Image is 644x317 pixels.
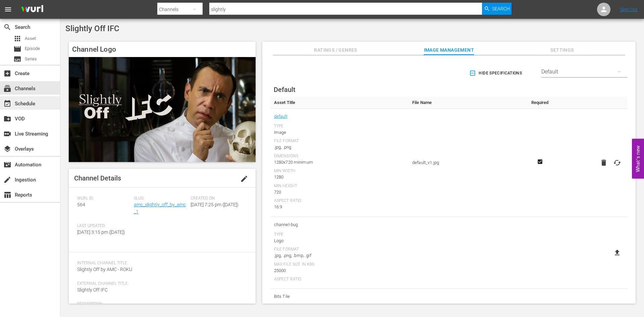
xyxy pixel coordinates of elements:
[240,175,248,183] span: edit
[77,302,244,307] span: Description:
[77,261,244,266] span: Internal Channel Title:
[3,69,11,77] span: Create
[274,129,406,136] div: Image
[274,292,406,301] span: Bits Tile
[274,174,406,180] div: 1280
[3,115,11,123] span: VOD
[134,196,187,201] span: Slug:
[274,247,406,252] div: File Format
[274,144,406,151] div: .jpg, .png
[468,64,525,83] button: Hide Specifications
[274,220,406,229] span: channel-bug
[13,35,21,43] span: Asset
[3,176,11,184] span: Ingestion
[541,62,627,81] div: Default
[191,196,244,201] span: Created On:
[274,267,406,274] div: 25000
[77,196,130,201] span: Wurl ID:
[274,277,406,282] div: Aspect Ratio
[471,70,522,77] span: Hide Specifications
[3,145,11,153] span: layers
[3,191,11,199] span: Reports
[77,287,108,293] span: Slightly Off IFC
[274,204,406,210] div: 16:9
[3,100,11,108] span: Schedule
[274,168,406,174] div: Min Width
[25,35,36,42] span: Asset
[3,85,11,93] span: subscriptions
[3,161,11,169] span: Automation
[274,198,406,204] div: Aspect Ratio
[409,109,525,217] td: default_v1.jpg
[274,262,406,267] div: Max File Size In Kbs
[77,223,130,229] span: Last Updated:
[69,42,256,57] h4: Channel Logo
[13,55,21,63] span: Series
[77,281,244,286] span: External Channel Title:
[77,229,125,235] span: [DATE] 3:15 pm ([DATE])
[274,232,406,237] div: Type
[74,174,121,182] span: Channel Details
[271,97,409,109] th: Asset Title
[274,189,406,196] div: 720
[4,5,12,13] span: menu
[536,159,544,165] svg: Required
[191,202,238,207] span: [DATE] 7:25 pm ([DATE])
[274,124,406,129] div: Type
[69,57,256,162] img: Slightly Off IFC
[274,183,406,189] div: Min Height
[274,86,296,94] span: Default
[3,23,11,31] span: Search
[274,237,406,244] div: Logo
[274,112,287,121] a: default
[525,97,554,109] th: Required
[632,139,644,178] button: Open Feedback Widget
[482,3,512,15] button: Search
[274,252,406,259] div: .jpg, .png, .bmp, .gif
[25,45,40,52] span: Episode
[77,267,132,272] span: Slightly Off by AMC - ROKU
[134,202,186,214] a: amc_slightly_off_by_amc_1
[13,45,21,53] span: Episode
[492,3,510,15] span: Search
[65,24,119,33] span: Slightly Off IFC
[620,7,638,12] a: Sign Out
[537,46,587,54] span: Settings
[274,154,406,159] div: Dimensions
[311,46,361,54] span: Ratings / Genres
[16,2,48,17] img: ans4CAIJ8jUAAAAAAAAAAAAAAAAAAAAAAAAgQb4GAAAAAAAAAAAAAAAAAAAAAAAAJMjXAAAAAAAAAAAAAAAAAAAAAAAAgAT5G...
[274,139,406,144] div: File Format
[409,97,525,109] th: File Name
[236,171,252,187] button: edit
[274,159,406,166] div: 1280x720 minimum
[77,202,85,207] span: 564
[424,46,474,54] span: Image Management
[25,56,37,62] span: Series
[3,130,11,138] span: Live Streaming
